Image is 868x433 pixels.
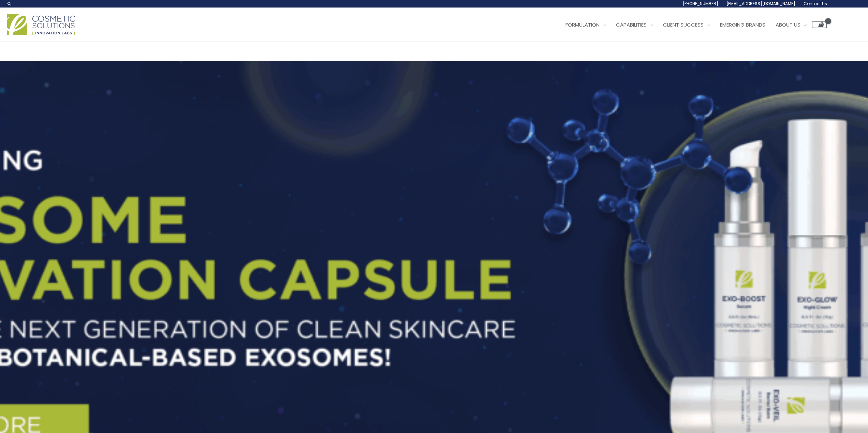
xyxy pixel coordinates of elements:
[770,15,812,35] a: About Us
[555,15,827,35] nav: Site Navigation
[683,1,718,6] span: [PHONE_NUMBER]
[565,21,600,28] span: Formulation
[776,21,800,28] span: About Us
[658,15,715,35] a: Client Success
[812,21,827,28] a: View Shopping Cart, empty
[663,21,704,28] span: Client Success
[720,21,765,28] span: Emerging Brands
[560,15,611,35] a: Formulation
[616,21,647,28] span: Capabilities
[7,14,75,35] img: Cosmetic Solutions Logo
[804,1,827,6] span: Contact Us
[7,1,12,6] a: Search icon link
[715,15,770,35] a: Emerging Brands
[611,15,658,35] a: Capabilities
[726,1,795,6] span: [EMAIL_ADDRESS][DOMAIN_NAME]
